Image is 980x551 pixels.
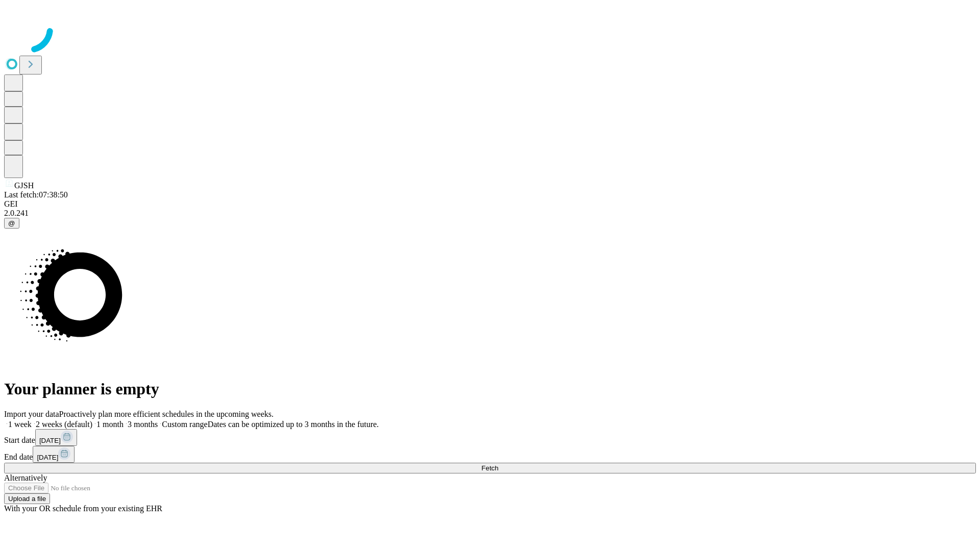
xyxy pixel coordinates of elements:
[35,429,77,446] button: [DATE]
[162,420,207,429] span: Custom range
[4,190,68,199] span: Last fetch: 07:38:50
[36,420,92,429] span: 2 weeks (default)
[4,410,59,418] span: Import your data
[481,464,498,472] span: Fetch
[4,380,976,398] h1: Your planner is empty
[4,446,976,463] div: End date
[8,420,32,429] span: 1 week
[4,463,976,473] button: Fetch
[39,437,61,444] span: [DATE]
[4,218,19,229] button: @
[208,420,379,429] span: Dates can be optimized up to 3 months in the future.
[4,473,47,482] span: Alternatively
[14,181,34,190] span: GJSH
[4,199,976,209] div: GEI
[33,446,75,463] button: [DATE]
[128,420,158,429] span: 3 months
[4,209,976,218] div: 2.0.241
[4,504,162,513] span: With your OR schedule from your existing EHR
[37,454,58,461] span: [DATE]
[4,493,50,504] button: Upload a file
[59,410,274,418] span: Proactively plan more efficient schedules in the upcoming weeks.
[4,429,976,446] div: Start date
[96,420,124,429] span: 1 month
[8,219,15,227] span: @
